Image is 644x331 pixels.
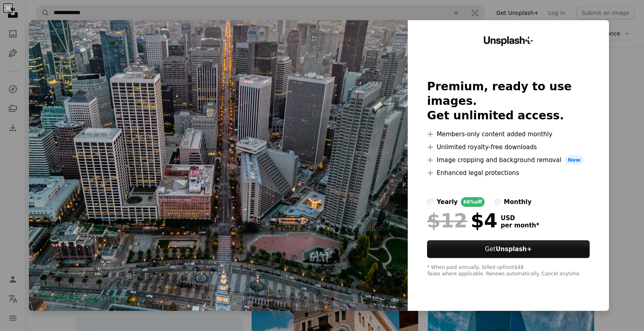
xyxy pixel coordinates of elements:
[427,129,590,139] li: Members-only content added monthly
[427,240,590,258] button: GetUnsplash+
[427,210,497,231] div: $4
[494,199,501,205] input: monthly
[427,142,590,152] li: Unlimited royalty-free downloads
[427,155,590,165] li: Image cropping and background removal
[495,246,532,253] strong: Unsplash+
[461,197,485,207] div: 66% off
[427,210,467,231] span: $12
[427,199,433,205] input: yearly66%off
[565,155,584,165] span: New
[427,79,590,123] h2: Premium, ready to use images. Get unlimited access.
[427,168,590,178] li: Enhanced legal protections
[501,222,539,229] span: per month *
[437,197,458,207] div: yearly
[504,197,532,207] div: monthly
[501,214,539,222] span: USD
[427,264,590,277] div: * When paid annually, billed upfront $48 Taxes where applicable. Renews automatically. Cancel any...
